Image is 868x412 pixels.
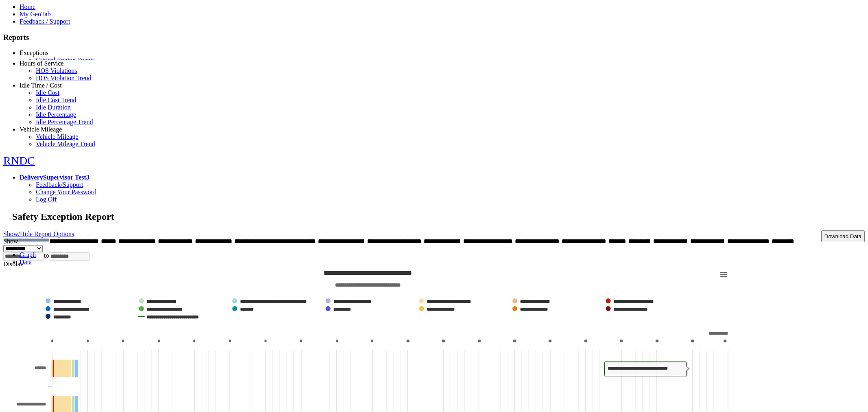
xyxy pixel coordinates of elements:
label: Display [3,261,24,267]
a: Hours of Service [20,60,63,67]
a: Data [20,259,32,265]
a: Change Your Password [36,188,96,195]
a: Show/Hide Report Options [3,228,74,239]
button: Download Data [821,230,865,242]
h2: Safety Exception Report [12,211,865,222]
a: Idle Cost Trend [36,96,77,103]
a: Idle Percentage Trend [36,118,93,125]
label: Show [3,238,18,245]
a: Idle Duration [36,104,71,111]
a: Vehicle Mileage Trend [36,140,95,147]
a: Idle Percentage [36,111,76,118]
a: Feedback/Support [36,181,83,188]
a: Graph [20,251,36,258]
h3: Reports [3,33,865,42]
a: HOS Violations [36,67,77,74]
a: Idle Cost [36,89,59,96]
a: DeliverySupervisor Test3 [20,174,90,181]
a: Log Off [36,196,57,203]
a: Exceptions [20,49,48,56]
a: Home [20,3,35,10]
a: My GeoTab [20,11,51,18]
a: Vehicle Mileage [20,126,62,133]
a: Idle Time / Cost [20,82,62,89]
a: RNDC [3,154,35,167]
a: Feedback / Support [20,18,70,25]
span: to [44,252,49,259]
a: Vehicle Mileage [36,133,78,140]
a: HOS Violation Trend [36,75,92,81]
a: Critical Engine Events [36,57,95,64]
